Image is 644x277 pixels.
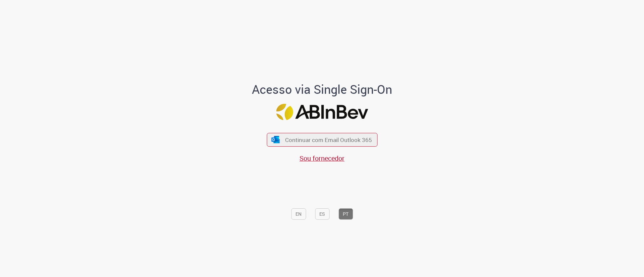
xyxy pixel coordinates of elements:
a: Sou fornecedor [300,154,344,163]
button: PT [338,208,353,220]
h1: Acesso via Single Sign-On [229,83,415,96]
button: ES [315,208,329,220]
img: Logo ABInBev [276,104,368,120]
button: ícone Azure/Microsoft 360 Continuar com Email Outlook 365 [267,133,377,147]
span: Continuar com Email Outlook 365 [285,136,372,144]
img: ícone Azure/Microsoft 360 [271,136,280,143]
button: EN [291,208,306,220]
